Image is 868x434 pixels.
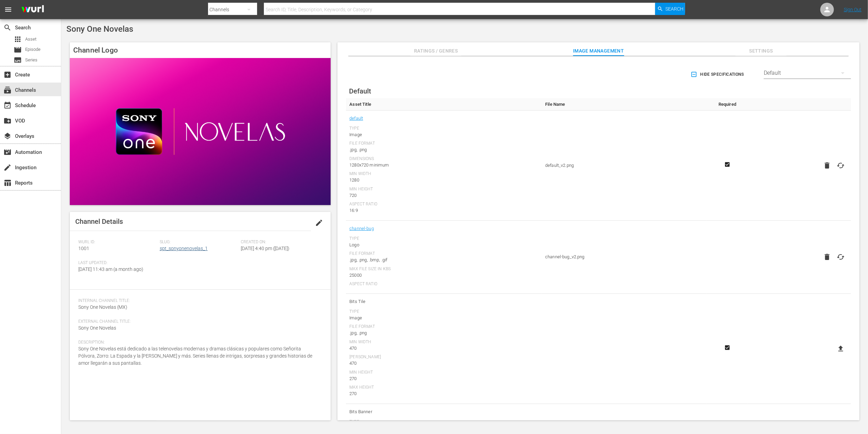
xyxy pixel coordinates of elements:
div: 1280x720 minimum [349,162,538,169]
span: Description: [78,340,319,345]
div: Type [349,236,538,242]
span: Sony One Novelas [66,24,133,34]
div: .jpg, .png, .bmp, .gif [349,257,538,263]
span: Settings [736,47,787,55]
span: Hide Specifications [692,71,744,78]
span: add_box [3,71,12,79]
div: .jpg, .png [349,330,538,336]
div: Type [349,419,538,425]
span: Created On: [241,240,319,245]
div: Max Height [349,385,538,390]
div: 270 [349,390,538,397]
span: Reports [3,179,12,187]
div: Min Width [349,339,538,345]
span: Series [25,57,37,63]
span: 1001 [78,246,89,251]
div: .jpg, .png [349,146,538,153]
span: Channels [3,86,12,94]
svg: Required [723,345,731,351]
div: [PERSON_NAME] [349,355,538,360]
div: Min Height [349,370,538,375]
button: Hide Specifications [689,65,747,84]
span: Asset [14,35,22,43]
span: Episode [25,46,41,53]
a: Sign Out [844,7,862,12]
div: 16:9 [349,207,538,214]
span: Automation [3,148,12,156]
div: 720 [349,192,538,199]
span: Last Updated: [78,260,156,266]
td: default_v2.png [542,111,707,221]
div: 25000 [349,272,538,279]
a: spt_sonyonenovelas_1 [160,246,208,251]
span: Sony One Novelas está dedicado a las telenovelas modernas y dramas clásicas y populares como Seño... [78,346,312,366]
svg: Required [723,161,731,168]
a: channel-bug [349,224,374,233]
span: Slug: [160,240,238,245]
span: Episode [14,46,22,54]
a: default [349,114,363,123]
div: 470 [349,360,538,367]
div: File Format [349,141,538,146]
div: File Format [349,251,538,257]
div: Type [349,309,538,315]
div: Min Width [349,171,538,177]
span: VOD [3,117,12,125]
span: Sony One Novelas [78,325,116,331]
div: Logo [349,242,538,248]
th: Asset Title [346,98,542,111]
div: Min Height [349,187,538,192]
span: Sony One Novelas (MX) [78,304,127,310]
th: File Name [542,98,707,111]
div: Image [349,315,538,321]
span: Ratings / Genres [410,47,461,55]
span: Asset [25,36,36,43]
div: Type [349,126,538,131]
div: Image [349,131,538,138]
h4: Channel Logo [70,42,331,58]
div: Aspect Ratio [349,281,538,287]
span: Series [14,56,22,64]
div: 470 [349,345,538,352]
span: Image Management [573,47,624,55]
div: Default [764,63,851,83]
div: File Format [349,324,538,330]
div: Max File Size In Kbs [349,266,538,272]
span: Bits Banner [349,407,538,416]
div: Dimensions [349,156,538,162]
span: Search [665,3,683,15]
img: Sony One Novelas [70,58,331,205]
div: Aspect Ratio [349,202,538,207]
span: Wurl ID: [78,240,156,245]
span: Default [349,87,371,95]
span: Schedule [3,101,12,110]
td: channel-bug_v2.png [542,221,707,294]
span: Channel Details [75,217,123,226]
span: Bits Tile [349,297,538,306]
div: 270 [349,375,538,382]
span: Ingestion [3,163,12,172]
span: edit [315,219,323,227]
div: 1280 [349,177,538,184]
span: menu [4,5,12,14]
span: Internal Channel Title: [78,298,319,304]
span: Overlays [3,132,12,140]
span: Search [3,24,12,32]
span: [DATE] 11:43 am (a month ago) [78,266,143,272]
img: ans4CAIJ8jUAAAAAAAAAAAAAAAAAAAAAAAAgQb4GAAAAAAAAAAAAAAAAAAAAAAAAJMjXAAAAAAAAAAAAAAAAAAAAAAAAgAT5G... [16,2,49,18]
button: Search [655,3,685,15]
button: edit [311,215,327,231]
th: Required [707,98,748,111]
span: External Channel Title: [78,319,319,324]
span: [DATE] 4:40 pm ([DATE]) [241,246,290,251]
